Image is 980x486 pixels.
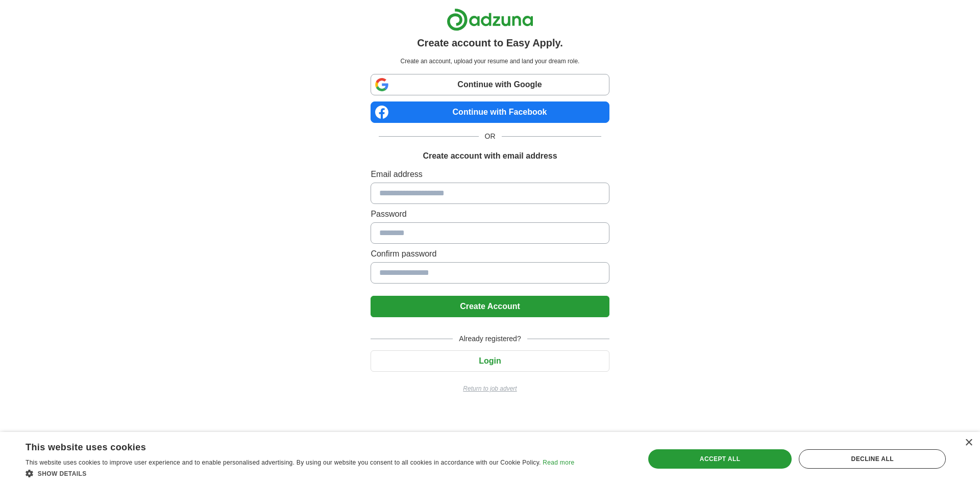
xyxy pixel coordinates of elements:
[447,8,533,31] img: Adzuna logo
[371,74,609,95] a: Continue with Google
[373,57,607,66] p: Create an account, upload your resume and land your dream role.
[371,101,609,123] a: Continue with Facebook
[371,168,609,181] label: Email address
[26,459,541,466] span: This website uses cookies to improve user experience and to enable personalised advertising. By u...
[26,438,549,453] div: This website uses cookies
[371,350,609,372] button: Login
[371,384,609,393] a: Return to job advert
[417,35,563,50] h1: Create account to Easy Apply.
[423,150,557,162] h1: Create account with email address
[648,449,792,469] div: Accept all
[453,334,527,344] span: Already registered?
[26,468,574,478] div: Show details
[371,208,609,220] label: Password
[371,296,609,317] button: Create Account
[799,449,946,469] div: Decline all
[371,356,609,365] a: Login
[543,459,574,466] a: Read more, opens a new window
[371,248,609,260] label: Confirm password
[965,439,972,447] div: Close
[479,131,502,142] span: OR
[38,470,87,477] span: Show details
